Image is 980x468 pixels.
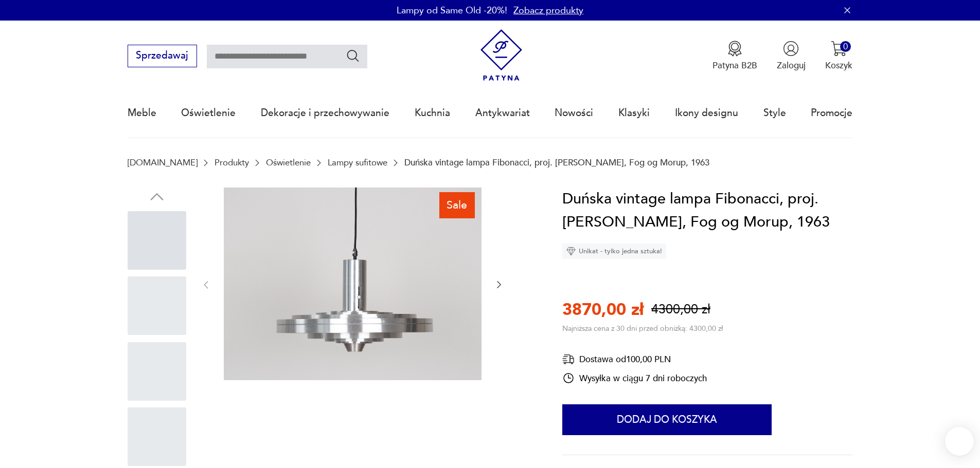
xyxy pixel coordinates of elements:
[777,60,806,71] p: Zaloguj
[562,298,644,321] p: 3870,00 zł
[266,158,311,167] a: Oświetlenie
[783,41,799,57] img: Ikonka użytkownika
[513,4,583,17] a: Zobacz produkty
[328,158,387,167] a: Lampy sufitowe
[181,89,236,137] a: Oświetlenie
[562,353,707,366] div: Dostawa od 100,00 PLN
[712,41,757,71] button: Patyna B2B
[562,404,772,435] button: Dodaj do koszyka
[562,372,707,384] div: Wysyłka w ciągu 7 dni roboczych
[404,158,709,167] p: Duńska vintage lampa Fibonacci, proj. [PERSON_NAME], Fog og Morup, 1963
[712,41,757,71] a: Ikona medaluPatyna B2B
[397,4,507,17] p: Lampy od Same Old -20%!
[128,45,197,67] button: Sprzedawaj
[831,41,847,57] img: Ikona koszyka
[675,89,738,137] a: Ikony designu
[555,89,593,137] a: Nowości
[346,48,361,63] button: Szukaj
[439,192,475,218] div: Sale
[945,427,974,456] iframe: Smartsupp widget button
[763,89,786,137] a: Style
[712,60,757,71] p: Patyna B2B
[261,89,389,137] a: Dekoracje i przechowywanie
[562,188,852,234] h1: Duńska vintage lampa Fibonacci, proj. [PERSON_NAME], Fog og Morup, 1963
[128,52,197,61] a: Sprzedawaj
[811,89,852,137] a: Promocje
[566,247,576,256] img: Ikona diamentu
[128,89,156,137] a: Meble
[128,158,198,167] a: [DOMAIN_NAME]
[415,89,450,137] a: Kuchnia
[475,29,527,81] img: Patyna - sklep z meblami i dekoracjami vintage
[777,41,806,71] button: Zaloguj
[562,324,723,333] p: Najniższa cena z 30 dni przed obniżką: 4300,00 zł
[825,60,852,71] p: Koszyk
[651,301,710,319] p: 4300,00 zł
[562,244,666,259] div: Unikat - tylko jedna sztuka!
[840,41,851,52] div: 0
[215,158,249,167] a: Produkty
[475,89,530,137] a: Antykwariat
[727,41,743,57] img: Ikona medalu
[224,188,482,381] img: Zdjęcie produktu Duńska vintage lampa Fibonacci, proj. Sophus Frandsen, Fog og Morup, 1963
[618,89,650,137] a: Klasyki
[825,41,852,71] button: 0Koszyk
[562,353,575,366] img: Ikona dostawy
